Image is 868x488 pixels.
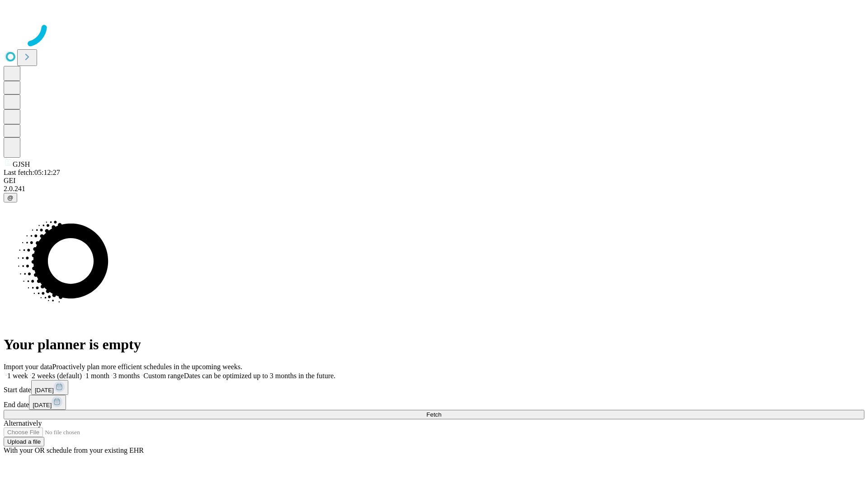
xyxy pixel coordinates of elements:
[4,363,52,371] span: Import your data
[13,160,30,168] span: GJSH
[4,410,864,419] button: Fetch
[32,372,82,380] span: 2 weeks (default)
[4,177,864,185] div: GEI
[143,372,184,380] span: Custom range
[113,372,140,380] span: 3 months
[52,363,242,371] span: Proactively plan more efficient schedules in the upcoming weeks.
[184,372,335,380] span: Dates can be optimized up to 3 months in the future.
[4,380,864,395] div: Start date
[33,402,52,408] span: [DATE]
[4,193,17,202] button: @
[85,372,109,380] span: 1 month
[4,446,144,454] span: With your OR schedule from your existing EHR
[29,395,66,410] button: [DATE]
[31,380,68,395] button: [DATE]
[4,419,42,427] span: Alternatively
[35,387,54,394] span: [DATE]
[7,194,14,201] span: @
[7,372,28,380] span: 1 week
[4,169,60,176] span: Last fetch: 05:12:27
[426,411,441,418] span: Fetch
[4,437,44,446] button: Upload a file
[4,185,864,193] div: 2.0.241
[4,336,864,353] h1: Your planner is empty
[4,395,864,410] div: End date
